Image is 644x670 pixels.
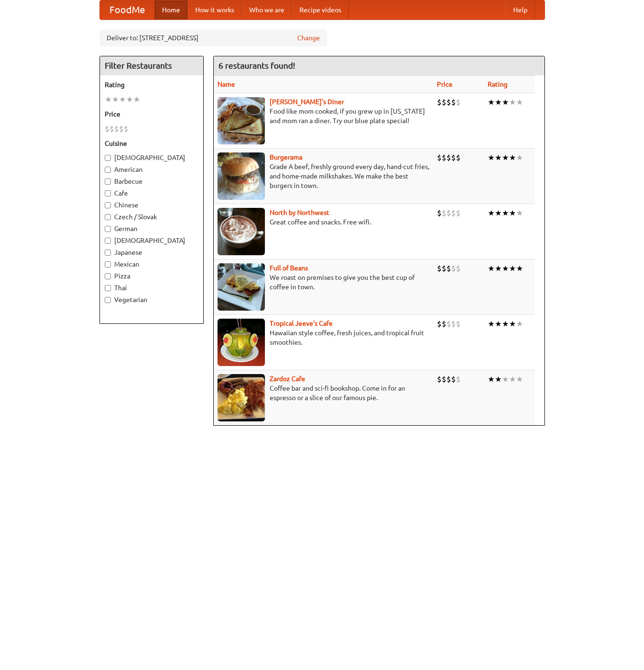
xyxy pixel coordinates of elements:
[456,208,461,218] li: $
[437,374,442,384] li: $
[488,80,508,88] a: Rating
[509,97,516,107] li: ★
[119,94,126,105] li: ★
[105,271,199,281] label: Pizza
[495,374,502,384] li: ★
[105,236,199,245] label: [DEMOGRAPHIC_DATA]
[456,97,461,107] li: $
[495,152,502,163] li: ★
[218,319,265,366] img: jeeves.jpg
[124,124,128,134] li: $
[270,375,305,383] a: Zardoz Cafe
[442,374,446,384] li: $
[112,94,119,105] li: ★
[105,190,111,197] input: Cafe
[105,124,109,134] li: $
[218,162,429,190] p: Grade A beef, freshly ground every day, hand-cut fries, and home-made milkshakes. We make the bes...
[218,61,295,70] ng-pluralize: 6 restaurants found!
[105,297,111,303] input: Vegetarian
[105,214,111,220] input: Czech / Slovak
[516,208,523,218] li: ★
[446,97,451,107] li: $
[437,208,442,218] li: $
[516,152,523,163] li: ★
[502,152,509,163] li: ★
[270,209,329,216] a: North by Northwest
[495,319,502,329] li: ★
[488,97,495,107] li: ★
[451,208,456,218] li: $
[442,152,446,163] li: $
[105,94,112,105] li: ★
[105,295,199,304] label: Vegetarian
[456,319,461,329] li: $
[456,263,461,274] li: $
[437,97,442,107] li: $
[442,208,446,218] li: $
[495,97,502,107] li: ★
[100,56,203,75] h4: Filter Restaurants
[270,153,302,161] a: Burgerama
[105,139,199,148] h5: Cuisine
[451,263,456,274] li: $
[270,98,344,106] a: [PERSON_NAME]'s Diner
[109,124,114,134] li: $
[437,152,442,163] li: $
[105,273,111,279] input: Pizza
[105,212,199,222] label: Czech / Slovak
[218,107,429,125] p: Food like mom cooked, if you grew up in [US_STATE] and mom ran a diner. Try our blue plate special!
[218,208,265,255] img: north.jpg
[506,0,535,19] a: Help
[509,208,516,218] li: ★
[105,153,199,162] label: [DEMOGRAPHIC_DATA]
[502,97,509,107] li: ★
[218,374,265,421] img: zardoz.jpg
[297,33,320,43] a: Change
[114,124,119,134] li: $
[509,263,516,274] li: ★
[100,0,154,19] a: FoodMe
[451,374,456,384] li: $
[502,374,509,384] li: ★
[105,259,199,269] label: Mexican
[105,167,111,173] input: American
[442,97,446,107] li: $
[105,283,199,293] label: Thai
[218,152,265,200] img: burgerama.jpg
[495,208,502,218] li: ★
[218,263,265,311] img: beans.jpg
[105,200,199,210] label: Chinese
[105,155,111,161] input: [DEMOGRAPHIC_DATA]
[270,320,333,327] a: Tropical Jeeve's Cafe
[437,263,442,274] li: $
[218,80,235,88] a: Name
[105,226,111,232] input: German
[437,80,453,88] a: Price
[218,328,429,347] p: Hawaiian style coffee, fresh juices, and tropical fruit smoothies.
[105,248,199,257] label: Japanese
[442,319,446,329] li: $
[292,0,349,19] a: Recipe videos
[188,0,242,19] a: How it works
[105,179,111,185] input: Barbecue
[516,319,523,329] li: ★
[446,374,451,384] li: $
[446,152,451,163] li: $
[105,109,199,119] h5: Price
[105,238,111,244] input: [DEMOGRAPHIC_DATA]
[105,188,199,198] label: Cafe
[488,263,495,274] li: ★
[218,217,429,227] p: Great coffee and snacks. Free wifi.
[488,208,495,218] li: ★
[502,208,509,218] li: ★
[218,97,265,144] img: sallys.jpg
[105,202,111,208] input: Chinese
[516,97,523,107] li: ★
[509,374,516,384] li: ★
[442,263,446,274] li: $
[488,152,495,163] li: ★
